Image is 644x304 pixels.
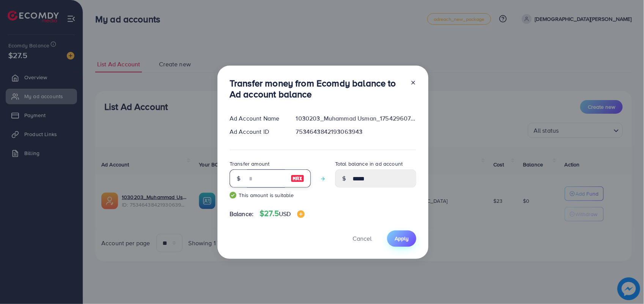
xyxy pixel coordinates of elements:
div: Ad Account Name [224,114,290,123]
button: Cancel [343,230,381,247]
img: image [297,210,305,218]
label: Transfer amount [230,160,269,168]
div: Ad Account ID [224,127,290,136]
span: USD [279,210,291,218]
span: Balance: [230,210,254,218]
img: guide [230,192,236,199]
h3: Transfer money from Ecomdy balance to Ad account balance [230,78,404,100]
span: Apply [395,235,409,242]
h4: $27.5 [260,209,304,218]
small: This amount is suitable [230,191,311,199]
div: 1030203_Muhammad Usman_1754296073204 [290,114,422,123]
label: Total balance in ad account [335,160,403,168]
div: 7534643842193063943 [290,127,422,136]
button: Apply [387,230,416,247]
img: image [291,174,304,183]
span: Cancel [353,234,372,243]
